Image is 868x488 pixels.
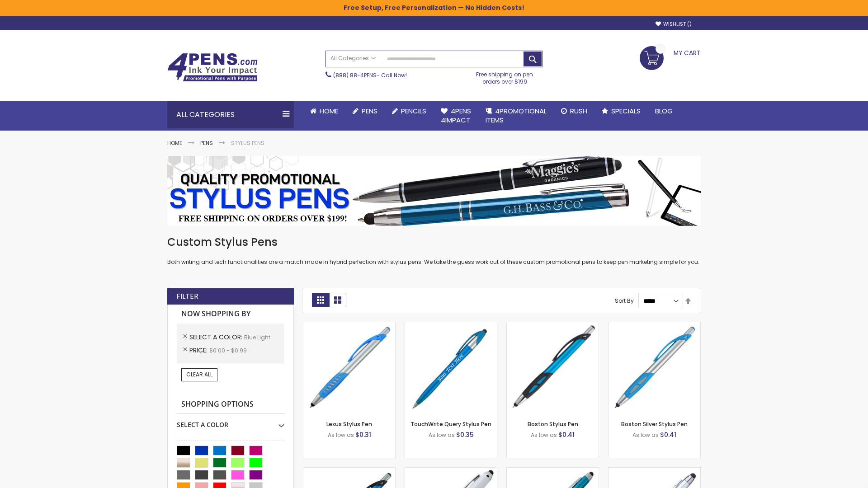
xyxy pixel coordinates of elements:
[177,395,284,414] strong: Shopping Options
[345,101,385,121] a: Pens
[507,322,599,329] a: Boston Stylus Pen-Blue - Light
[621,420,688,428] a: Boston Silver Stylus Pen
[167,139,182,147] a: Home
[355,430,371,439] span: $0.31
[611,106,641,116] span: Specials
[385,101,434,121] a: Pencils
[656,21,692,28] a: Wishlist
[609,322,700,414] img: Boston Silver Stylus Pen-Blue - Light
[181,368,217,381] a: Clear All
[326,420,372,428] a: Lexus Stylus Pen
[167,53,258,82] img: 4Pens Custom Pens and Promotional Products
[410,420,491,428] a: TouchWrite Query Stylus Pen
[528,420,578,428] a: Boston Stylus Pen
[441,106,471,125] span: 4Pens 4impact
[507,467,599,475] a: Lory Metallic Stylus Pen-Blue - Light
[167,156,701,226] img: Stylus Pens
[558,430,575,439] span: $0.41
[478,101,554,131] a: 4PROMOTIONALITEMS
[362,106,377,116] span: Pens
[405,322,497,329] a: TouchWrite Query Stylus Pen-Blue Light
[429,431,455,439] span: As low as
[320,106,338,116] span: Home
[303,101,345,121] a: Home
[467,67,543,85] div: Free shipping on pen orders over $199
[303,467,395,475] a: Lexus Metallic Stylus Pen-Blue - Light
[531,431,557,439] span: As low as
[405,322,497,414] img: TouchWrite Query Stylus Pen-Blue Light
[609,467,700,475] a: Silver Cool Grip Stylus Pen-Blue - Light
[326,51,380,66] a: All Categories
[167,235,701,249] h1: Custom Stylus Pens
[554,101,594,121] a: Rush
[312,293,329,307] strong: Grid
[176,291,198,301] strong: Filter
[570,106,587,116] span: Rush
[200,139,213,147] a: Pens
[189,346,209,355] span: Price
[167,235,701,266] div: Both writing and tech functionalities are a match made in hybrid perfection with stylus pens. We ...
[507,322,599,414] img: Boston Stylus Pen-Blue - Light
[244,333,270,341] span: Blue Light
[486,106,547,125] span: 4PROMOTIONAL ITEMS
[303,322,395,414] img: Lexus Stylus Pen-Blue - Light
[648,101,680,121] a: Blog
[177,414,284,429] div: Select A Color
[615,297,634,305] label: Sort By
[209,347,247,354] span: $0.00 - $0.99
[405,467,497,475] a: Kimberly Logo Stylus Pens-LT-Blue
[456,430,474,439] span: $0.35
[434,101,478,131] a: 4Pens4impact
[655,106,673,116] span: Blog
[330,55,376,62] span: All Categories
[328,431,354,439] span: As low as
[167,101,294,128] div: All Categories
[401,106,426,116] span: Pencils
[632,431,659,439] span: As low as
[231,139,264,147] strong: Stylus Pens
[609,322,700,329] a: Boston Silver Stylus Pen-Blue - Light
[333,71,407,79] span: - Call Now!
[189,333,244,342] span: Select A Color
[333,71,377,79] a: (888) 88-4PENS
[186,371,212,378] span: Clear All
[660,430,676,439] span: $0.41
[303,322,395,329] a: Lexus Stylus Pen-Blue - Light
[177,305,284,324] strong: Now Shopping by
[594,101,648,121] a: Specials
